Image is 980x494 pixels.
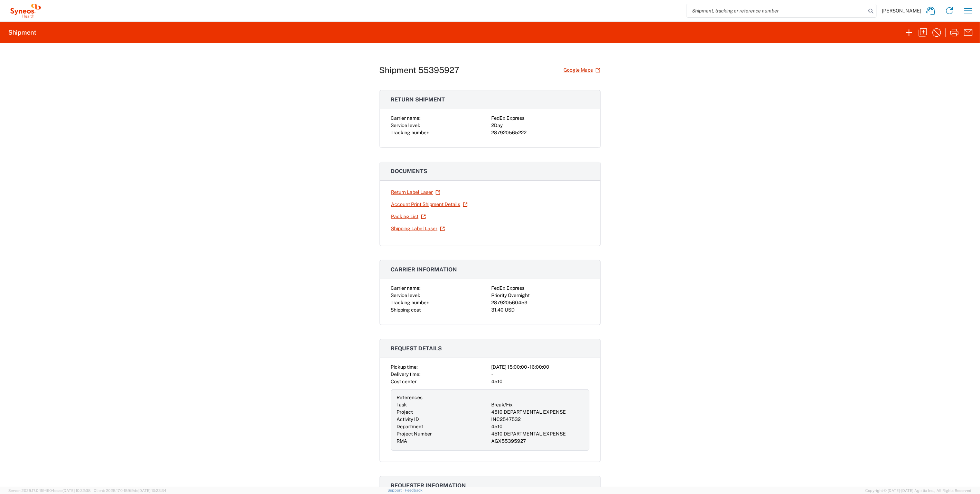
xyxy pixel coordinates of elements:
[492,378,589,385] div: 4510
[391,364,418,370] span: Pickup time:
[492,408,584,416] div: 4510 DEPARTMENTAL EXPENSE
[391,123,420,128] span: Service level:
[391,293,420,298] span: Service level:
[865,487,972,494] span: Copyright © [DATE]-[DATE] Agistix Inc., All Rights Reserved
[882,8,922,14] span: [PERSON_NAME]
[397,423,489,430] div: Department
[492,122,589,129] div: 2Day
[397,416,489,423] div: Activity ID
[492,423,584,430] div: 4510
[391,96,445,103] span: Return shipment
[492,285,589,292] div: FedEx Express
[397,401,489,408] div: Task
[397,408,489,416] div: Project
[391,186,441,198] a: Return Label Laser
[492,115,589,122] div: FedEx Express
[391,300,430,305] span: Tracking number:
[391,307,421,313] span: Shipping cost
[63,488,91,493] span: [DATE] 10:32:38
[391,482,466,489] span: Requester information
[405,488,422,492] a: Feedback
[391,130,430,135] span: Tracking number:
[391,210,426,223] a: Packing List
[492,363,589,371] div: [DATE] 15:00:00 - 16:00:00
[492,292,589,299] div: Priority Overnight
[391,379,417,384] span: Cost center
[8,28,36,37] h2: Shipment
[492,371,589,378] div: -
[397,395,423,400] span: References
[563,64,601,76] a: Google Maps
[687,4,866,17] input: Shipment, tracking or reference number
[391,266,457,273] span: Carrier information
[492,306,589,314] div: 31.40 USD
[391,198,468,210] a: Account Print Shipment Details
[391,223,445,235] a: Shipping Label Laser
[8,488,91,493] span: Server: 2025.17.0-1194904eeae
[94,488,166,493] span: Client: 2025.17.0-159f9de
[492,401,584,408] div: Break/Fix
[397,438,489,445] div: RMA
[391,285,421,291] span: Carrier name:
[492,438,584,445] div: AGX55395927
[391,115,421,121] span: Carrier name:
[138,488,166,493] span: [DATE] 10:23:34
[388,488,405,492] a: Support
[391,168,428,174] span: Documents
[391,371,421,377] span: Delivery time:
[492,430,584,438] div: 4510 DEPARTMENTAL EXPENSE
[391,345,442,352] span: Request details
[492,299,589,306] div: 287920560459
[397,430,489,438] div: Project Number
[492,129,589,136] div: 287920565222
[380,65,459,75] h1: Shipment 55395927
[492,416,584,423] div: INC2547532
